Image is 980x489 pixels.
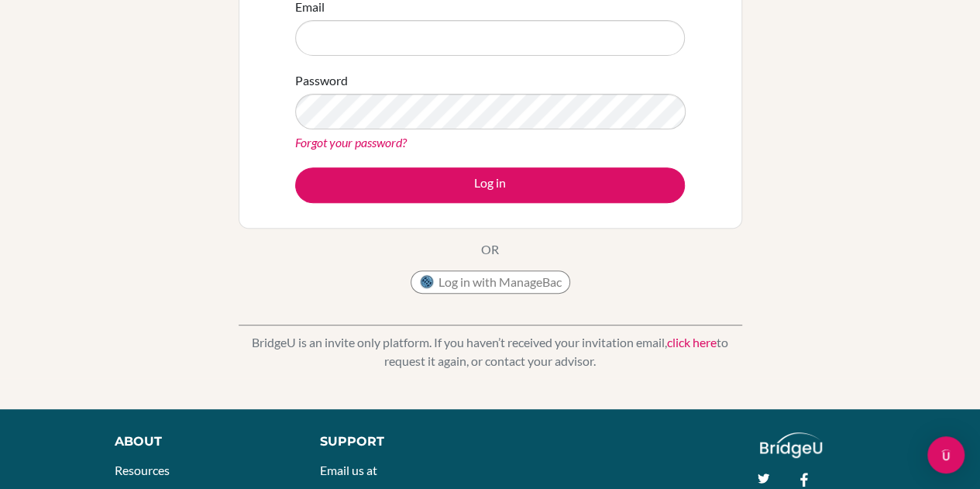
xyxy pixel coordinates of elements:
[760,432,823,458] img: logo_white@2x-f4f0deed5e89b7ecb1c2cc34c3e3d731f90f0f143d5ea2071677605dd97b5244.png
[481,240,499,259] p: OR
[411,270,570,294] button: Log in with ManageBac
[115,432,285,451] div: About
[320,432,475,451] div: Support
[667,335,717,350] a: click here
[927,436,965,474] div: Open Intercom Messenger
[295,71,348,90] label: Password
[295,135,407,150] a: Forgot your password?
[295,167,685,203] button: Log in
[239,333,742,370] p: BridgeU is an invite only platform. If you haven’t received your invitation email, to request it ...
[115,463,170,477] a: Resources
